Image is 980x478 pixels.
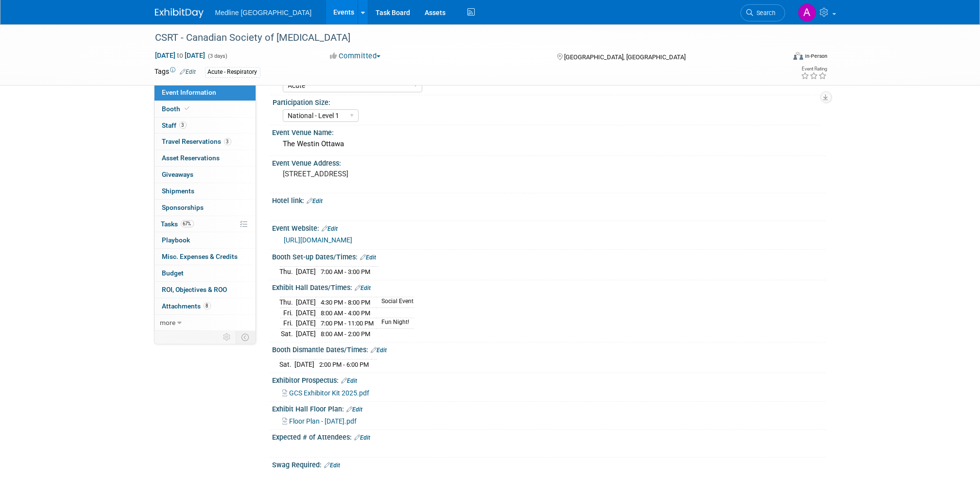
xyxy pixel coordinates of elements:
td: [DATE] [295,359,315,369]
span: ROI, Objectives & ROO [162,286,227,293]
button: Committed [327,51,384,61]
a: Edit [322,225,338,232]
a: Edit [325,462,341,469]
a: Edit [342,377,358,384]
span: Floor Plan - [DATE].pdf [290,417,357,425]
a: Playbook [155,232,256,248]
a: Giveaways [155,167,256,183]
div: Exhibit Hall Floor Plan: [273,402,825,414]
div: Acute - Respiratory [205,67,260,77]
a: Floor Plan - [DATE].pdf [283,417,357,425]
div: Event Venue Name: [273,125,825,137]
a: Edit [371,347,387,354]
a: GCS Exhibitor Kit 2025.pdf [283,389,370,397]
a: Edit [355,285,371,291]
td: Fri. [280,307,296,318]
span: Asset Reservations [162,154,220,162]
a: Booth [155,101,256,117]
div: Event Website: [273,221,825,234]
td: [DATE] [296,297,316,308]
div: Participation Size: [273,95,821,107]
span: 3 [224,138,231,145]
div: In-Person [805,52,827,60]
span: Booth [162,105,192,113]
span: Sponsorships [162,204,204,211]
a: Staff3 [155,118,256,134]
div: CSRT - Canadian Society of [MEDICAL_DATA] [152,29,771,47]
span: Budget [162,269,184,277]
span: Tasks [161,220,194,228]
span: Medline [GEOGRAPHIC_DATA] [215,9,312,17]
td: Fri. [280,318,296,329]
span: Attachments [162,302,211,310]
pre: [STREET_ADDRESS] [283,170,492,178]
img: ExhibitDay [155,8,204,18]
a: Shipments [155,183,256,199]
td: Toggle Event Tabs [236,331,256,343]
td: [DATE] [296,266,316,276]
span: Misc. Expenses & Credits [162,253,238,260]
a: Asset Reservations [155,150,256,166]
span: [DATE] [DATE] [155,51,206,60]
a: Attachments8 [155,298,256,314]
a: Event Information [155,85,256,101]
div: Expected # of Attendees: [273,430,825,443]
span: more [160,319,176,326]
a: Tasks67% [155,216,256,232]
span: Giveaways [162,171,194,178]
img: Angela Douglas [798,3,816,22]
div: The Westin Ottawa [280,137,818,152]
a: Search [740,4,785,21]
a: Edit [307,198,323,205]
span: 4:30 PM - 8:00 PM [321,299,371,306]
td: Thu. [280,297,296,308]
span: GCS Exhibitor Kit 2025.pdf [290,389,370,397]
div: Booth Set-up Dates/Times: [273,250,825,262]
div: Event Rating [801,67,827,71]
a: Travel Reservations3 [155,134,256,150]
span: Travel Reservations [162,137,231,145]
span: Event Information [162,88,217,96]
a: Edit [361,254,377,261]
a: Edit [180,68,196,75]
a: Misc. Expenses & Credits [155,249,256,265]
div: Exhibitor Prospectus: [273,373,825,386]
td: Fun Night! [376,318,414,329]
span: 7:00 PM - 11:00 PM [321,320,374,327]
a: Sponsorships [155,200,256,216]
div: Event Venue Address: [273,156,825,168]
a: Budget [155,265,256,281]
span: to [176,51,185,59]
img: Format-Inperson.png [793,52,803,60]
a: more [155,315,256,331]
div: Event Format [728,51,828,65]
span: 67% [181,220,194,227]
span: Shipments [162,187,195,195]
i: Booth reservation complete [185,106,190,111]
td: Tags [155,67,196,78]
td: [DATE] [296,307,316,318]
span: (3 days) [207,53,228,59]
a: [URL][DOMAIN_NAME] [284,236,353,244]
td: Sat. [280,328,296,339]
td: Personalize Event Tab Strip [219,331,236,343]
span: [GEOGRAPHIC_DATA], [GEOGRAPHIC_DATA] [564,53,686,61]
td: [DATE] [296,318,316,329]
a: Edit [347,406,363,413]
td: Thu. [280,266,296,276]
div: Swag Required: [273,458,825,470]
td: Sat. [280,359,295,369]
span: 8 [204,302,211,309]
div: Exhibit Hall Dates/Times: [273,280,825,293]
span: Search [754,9,776,17]
span: 2:00 PM - 6:00 PM [320,361,369,368]
span: 8:00 AM - 2:00 PM [321,330,371,338]
td: [DATE] [296,328,316,339]
span: 8:00 AM - 4:00 PM [321,309,371,317]
span: Playbook [162,236,190,244]
div: Booth Dismantle Dates/Times: [273,342,825,355]
span: 3 [179,121,187,129]
a: ROI, Objectives & ROO [155,282,256,298]
span: 7:00 AM - 3:00 PM [321,268,371,275]
div: Hotel link: [273,193,825,206]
